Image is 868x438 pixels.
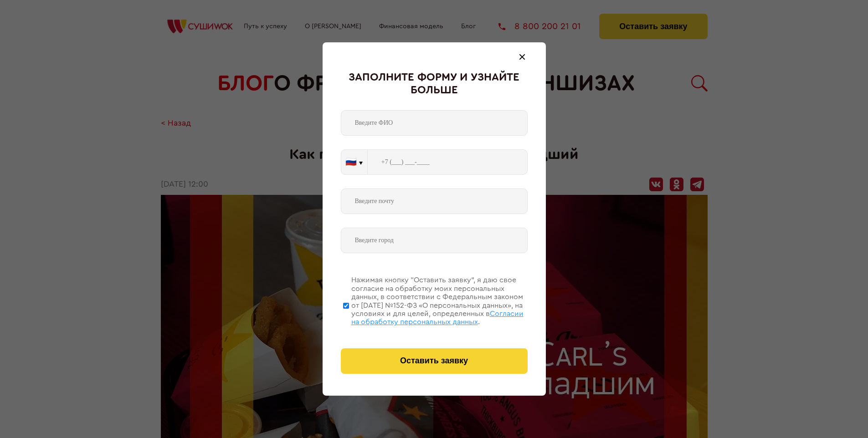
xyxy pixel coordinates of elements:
input: Введите ФИО [341,110,528,136]
input: Введите почту [341,188,528,214]
input: Введите город [341,228,528,253]
div: Заполните форму и узнайте больше [341,71,528,97]
span: Согласии на обработку персональных данных [351,310,524,326]
div: Нажимая кнопку “Оставить заявку”, я даю свое согласие на обработку моих персональных данных, в со... [351,276,528,326]
input: +7 (___) ___-____ [368,149,528,175]
button: Оставить заявку [341,348,528,374]
button: 🇷🇺 [341,150,367,174]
